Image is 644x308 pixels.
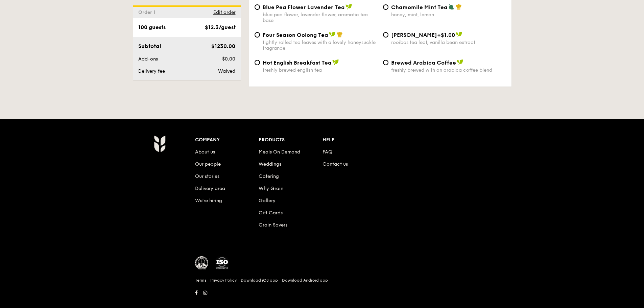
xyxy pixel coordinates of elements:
img: icon-chef-hat.a58ddaea.svg [456,4,462,10]
input: Blue Pea Flower Lavender Teablue pea flower, lavender flower, aromatic tea base [255,4,260,10]
input: Brewed Arabica Coffeefreshly brewed with an arabica coffee blend [383,60,388,65]
div: rooibos tea leaf, vanilla bean extract [391,40,506,45]
div: Help [323,135,386,145]
span: Order 1 [138,9,158,15]
span: Waived [218,68,235,74]
a: Our stories [195,173,219,179]
span: $0.00 [222,56,235,62]
span: Four Season Oolong Tea [263,32,328,38]
img: icon-vegan.f8ff3823.svg [345,4,352,10]
a: FAQ [323,149,332,155]
a: Download iOS app [241,278,278,283]
span: +$1.00 [437,32,455,38]
img: icon-vegan.f8ff3823.svg [329,31,336,38]
a: Download Android app [282,278,328,283]
span: [PERSON_NAME] [391,32,437,38]
img: MUIS Halal Certified [195,256,209,270]
a: Our people [195,161,221,167]
div: Company [195,135,259,145]
span: Subtotal [138,43,161,49]
img: icon-vegetarian.fe4039eb.svg [448,4,454,10]
a: Grain Savers [259,222,287,228]
div: tightly rolled tea leaves with a lovely honeysuckle fragrance [263,40,378,51]
a: About us [195,149,215,155]
div: freshly brewed with an arabica coffee blend [391,67,506,73]
img: icon-vegan.f8ff3823.svg [332,59,339,65]
img: icon-vegan.f8ff3823.svg [457,59,463,65]
span: Delivery fee [138,68,165,74]
input: Chamomile Mint Teahoney, mint, lemon [383,4,388,10]
span: $1230.00 [211,43,235,49]
div: blue pea flower, lavender flower, aromatic tea base [263,12,378,23]
a: Weddings [259,161,281,167]
a: Privacy Policy [210,278,237,283]
a: Catering [259,173,279,179]
img: ISO Certified [215,256,229,270]
div: 100 guests [138,23,166,31]
span: Chamomile Mint Tea [391,4,448,10]
a: Meals On Demand [259,149,300,155]
span: Edit order [213,9,236,15]
div: $12.3/guest [205,23,236,31]
div: Products [259,135,323,145]
a: Terms [195,278,206,283]
input: [PERSON_NAME]+$1.00rooibos tea leaf, vanilla bean extract [383,32,388,38]
h6: Revision [127,298,517,303]
a: Gallery [259,198,276,204]
a: Why Grain [259,186,283,191]
div: freshly brewed english tea [263,67,378,73]
img: icon-chef-hat.a58ddaea.svg [337,31,343,38]
div: honey, mint, lemon [391,12,506,18]
span: Hot English Breakfast Tea [263,60,332,66]
a: Gift Cards [259,210,283,216]
input: Four Season Oolong Teatightly rolled tea leaves with a lovely honeysuckle fragrance [255,32,260,38]
span: Add-ons [138,56,158,62]
img: AYc88T3wAAAABJRU5ErkJggg== [154,135,166,152]
a: Contact us [323,161,348,167]
span: Blue Pea Flower Lavender Tea [263,4,345,10]
img: icon-vegan.f8ff3823.svg [456,31,462,38]
a: We’re hiring [195,198,222,204]
a: Delivery area [195,186,225,191]
input: Hot English Breakfast Teafreshly brewed english tea [255,60,260,65]
span: Brewed Arabica Coffee [391,60,456,66]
